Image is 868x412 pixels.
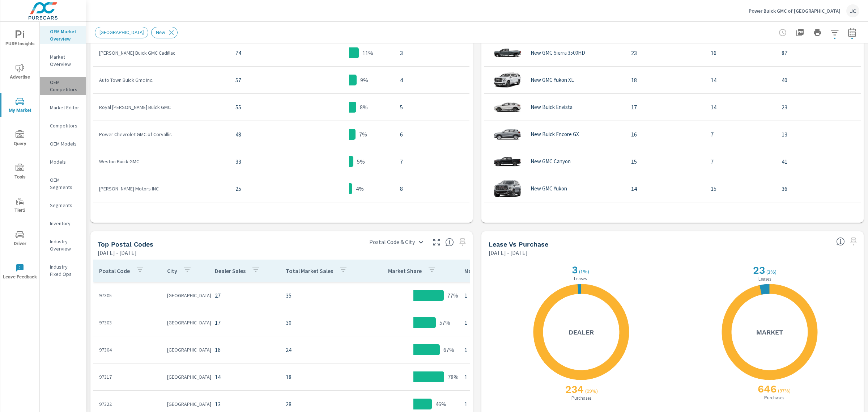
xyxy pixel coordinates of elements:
[167,400,203,408] p: [GEOGRAPHIC_DATA]
[50,263,80,278] p: Industry Fixed Ops
[40,26,86,44] div: OEM Market Overview
[782,103,858,112] p: 23
[531,104,573,110] p: New Buick Envista
[152,30,170,35] span: New
[464,345,524,354] p: 1
[235,157,298,166] p: 33
[531,77,574,83] p: New GMC Yukon XL
[3,230,37,248] span: Driver
[286,291,362,300] p: 35
[845,25,859,40] button: Select Date Range
[631,103,699,112] p: 17
[782,157,858,166] p: 41
[400,157,464,166] p: 7
[711,157,770,166] p: 7
[50,104,80,111] p: Market Editor
[40,120,86,131] div: Competitors
[489,240,548,248] h5: Lease vs Purchase
[439,318,450,327] p: 57%
[464,373,524,381] p: 1
[40,236,86,254] div: Industry Overview
[448,373,459,381] p: 78%
[40,261,86,279] div: Industry Fixed Ops
[431,236,442,248] button: Make Fullscreen
[464,267,496,274] p: Market Rank
[569,328,594,336] h5: Dealer
[564,383,584,395] h2: 234
[356,184,364,193] p: 4%
[50,79,80,93] p: OEM Competitors
[362,49,373,57] p: 11%
[3,264,37,281] span: Leave Feedback
[50,53,80,68] p: Market Overview
[400,103,464,112] p: 5
[531,131,579,138] p: New Buick Encore GX
[447,291,458,300] p: 77%
[235,130,298,139] p: 48
[531,158,571,165] p: New GMC Canyon
[40,200,86,211] div: Segments
[99,267,130,274] p: Postal Code
[836,237,845,246] span: Understand how shoppers are deciding to purchase vehicles. Sales data is based off market registr...
[167,292,203,299] p: [GEOGRAPHIC_DATA]
[493,151,522,172] img: glamour
[98,248,137,257] p: [DATE] - [DATE]
[400,76,464,84] p: 4
[793,25,807,40] button: "Export Report to PDF"
[711,103,770,112] p: 14
[99,158,224,165] p: Weston Buick GMC
[3,97,37,115] span: My Market
[464,291,524,300] p: 1
[749,8,841,14] p: Power Buick GMC of [GEOGRAPHIC_DATA]
[235,184,298,193] p: 25
[778,387,792,394] p: ( 97% )
[782,130,858,139] p: 13
[99,400,156,408] p: 97322
[756,383,776,395] h2: 646
[99,131,224,138] p: Power Chevrolet GMC of Corvallis
[388,267,422,274] p: Market Share
[631,130,699,139] p: 16
[464,400,524,408] p: 1
[457,236,468,248] span: Select a preset date range to save this widget
[489,248,528,257] p: [DATE] - [DATE]
[848,236,859,247] span: Select a preset date range to save this widget
[782,184,858,193] p: 36
[40,175,86,193] div: OEM Segments
[493,42,522,64] img: glamour
[570,264,578,276] h2: 3
[493,69,522,91] img: glamour
[40,218,86,229] div: Inventory
[0,22,39,288] div: nav menu
[782,76,858,84] p: 40
[493,205,522,227] img: glamour
[215,400,274,408] p: 13
[3,130,37,148] span: Query
[445,238,454,247] span: Top Postal Codes shows you how you rank, in terms of sales, to other dealerships in your market. ...
[493,96,522,118] img: glamour
[631,157,699,166] p: 15
[50,158,80,165] p: Models
[631,49,699,57] p: 23
[286,373,362,381] p: 18
[570,396,593,400] p: Purchases
[99,319,156,326] p: 97303
[40,138,86,149] div: OEM Models
[50,140,80,147] p: OEM Models
[167,319,203,326] p: [GEOGRAPHIC_DATA]
[3,30,37,48] span: PURE Insights
[99,104,224,111] p: Royal [PERSON_NAME] Buick GMC
[579,268,591,275] p: ( 1% )
[766,269,778,275] p: ( 3% )
[493,178,522,199] img: glamour
[286,318,362,327] p: 30
[357,157,365,166] p: 5%
[99,185,224,192] p: [PERSON_NAME] Motors INC
[286,400,362,408] p: 28
[215,291,274,300] p: 27
[365,236,428,248] div: Postal Code & City
[360,76,368,84] p: 9%
[359,130,367,139] p: 7%
[3,64,37,81] span: Advertise
[40,51,86,70] div: Market Overview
